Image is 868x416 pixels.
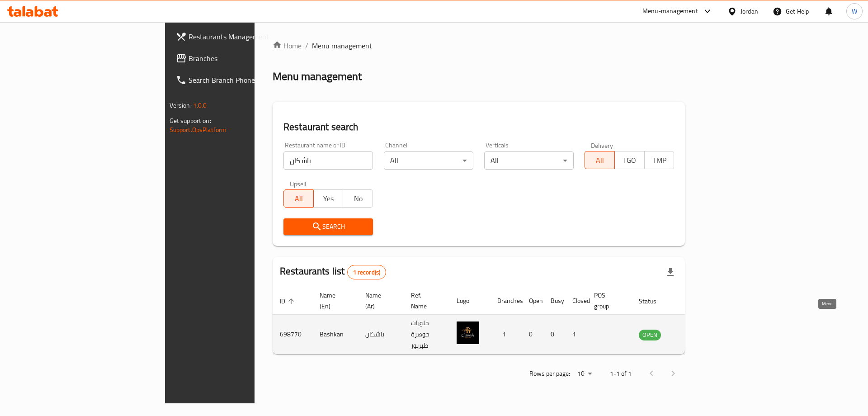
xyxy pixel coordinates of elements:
span: All [288,192,310,205]
button: Yes [313,189,344,208]
p: Rows per page: [529,368,570,379]
th: Open [522,287,543,315]
nav: breadcrumb [273,40,685,51]
div: Menu-management [642,6,698,17]
td: باشكان [358,315,404,355]
th: Busy [543,287,565,315]
button: TMP [644,151,675,169]
input: Search for restaurant name or ID.. [283,151,373,170]
span: Search Branch Phone [189,75,303,85]
button: Search [283,218,373,235]
button: TGO [614,151,645,169]
td: Bashkan [312,315,358,355]
button: All [585,151,615,169]
span: Name (Ar) [365,290,393,312]
div: All [384,151,473,170]
span: TMP [648,154,671,167]
a: Restaurants Management [169,26,310,47]
button: No [343,189,373,208]
span: W [852,6,857,16]
h2: Menu management [273,69,362,84]
td: 1 [490,315,522,355]
span: Yes [317,192,340,205]
a: Branches [169,47,310,69]
span: Ref. Name [411,290,439,312]
span: Menu management [312,40,372,51]
span: TGO [618,154,641,167]
div: All [484,151,574,170]
span: POS group [594,290,621,312]
th: Action [679,287,710,315]
span: Name (En) [320,290,347,312]
span: 1.0.0 [193,99,207,111]
span: No [347,192,369,205]
span: ID [280,296,297,307]
span: Version: [170,99,192,111]
th: Branches [490,287,522,315]
a: Search Branch Phone [169,69,310,91]
p: 1-1 of 1 [610,368,632,379]
div: Jordan [741,6,758,16]
label: Upsell [290,180,307,187]
span: Branches [189,53,303,64]
span: Get support on: [170,115,211,127]
td: 1 [565,315,587,355]
td: حلويات جوهرة طبربور [404,315,449,355]
td: 0 [522,315,543,355]
span: Restaurants Management [189,31,303,42]
div: Total records count [347,265,387,279]
img: Bashkan [457,321,479,344]
h2: Restaurant search [283,120,674,134]
span: Status [639,296,668,307]
span: OPEN [639,330,661,340]
label: Delivery [591,142,613,148]
div: OPEN [639,330,661,340]
span: All [589,154,611,167]
th: Logo [449,287,490,315]
td: 0 [543,315,565,355]
button: All [283,189,314,208]
span: 1 record(s) [348,268,386,277]
table: enhanced table [273,287,710,355]
th: Closed [565,287,587,315]
div: Rows per page: [574,367,595,381]
span: Search [291,221,366,232]
h2: Restaurants list [280,265,386,279]
a: Support.OpsPlatform [170,124,227,136]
